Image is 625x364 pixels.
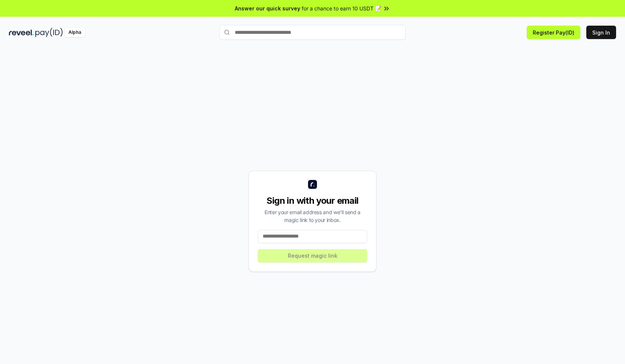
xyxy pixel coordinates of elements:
div: Enter your email address and we’ll send a magic link to your inbox. [258,208,367,224]
button: Sign In [586,26,616,39]
div: Sign in with your email [258,195,367,207]
img: pay_id [35,28,63,37]
span: Answer our quick survey [235,4,300,12]
div: Alpha [64,28,85,37]
button: Register Pay(ID) [527,26,580,39]
img: logo_small [308,180,317,189]
span: for a chance to earn 10 USDT 📝 [302,4,381,12]
img: reveel_dark [9,28,34,37]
